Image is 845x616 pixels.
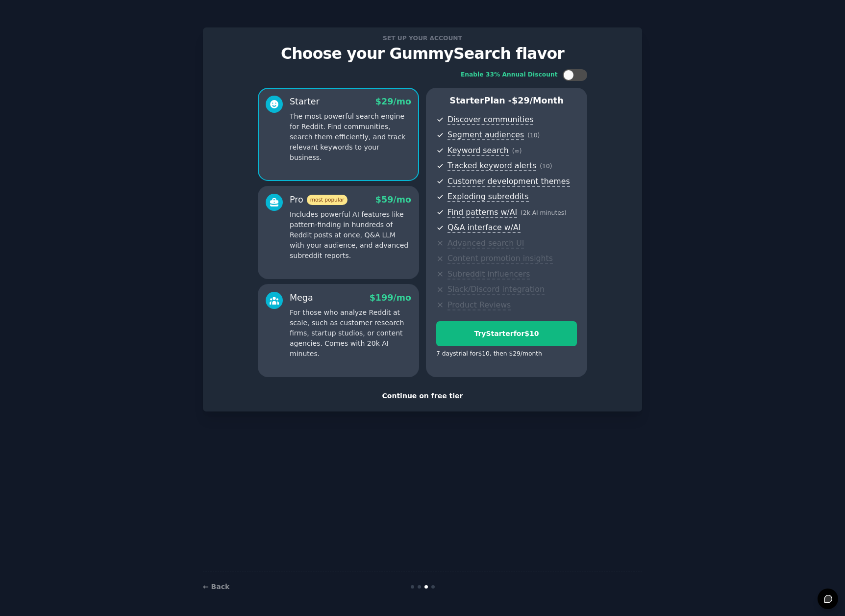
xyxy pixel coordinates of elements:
p: Choose your GummySearch flavor [213,45,632,62]
div: Pro [290,194,348,206]
span: Exploding subreddits [447,192,528,202]
div: Mega [290,292,313,304]
p: Includes powerful AI features like pattern-finding in hundreds of Reddit posts at once, Q&A LLM w... [290,209,411,261]
span: Segment audiences [447,130,524,140]
button: TryStarterfor$10 [436,321,577,346]
span: Advanced search UI [447,238,524,249]
p: The most powerful search engine for Reddit. Find communities, search them efficiently, and track ... [290,111,411,163]
span: $ 29 /month [512,96,564,105]
span: Tracked keyword alerts [447,161,536,171]
span: ( 2k AI minutes ) [521,209,567,216]
div: Continue on free tier [213,391,632,401]
div: Starter [290,96,320,108]
p: For those who analyze Reddit at scale, such as customer research firms, startup studios, or conte... [290,308,411,359]
span: Product Reviews [447,300,511,310]
span: Keyword search [447,146,509,156]
span: most popular [307,195,348,205]
span: Subreddit influencers [447,269,530,280]
span: Content promotion insights [447,254,553,264]
span: Set up your account [381,33,464,43]
span: ( 10 ) [527,132,540,139]
span: ( 10 ) [540,163,552,170]
span: Customer development themes [447,177,570,187]
div: 7 days trial for $10 , then $ 29 /month [436,350,542,359]
span: Slack/Discord integration [447,284,545,295]
div: Enable 33% Annual Discount [461,71,558,79]
p: Starter Plan - [436,95,577,107]
span: ( ∞ ) [512,148,522,154]
span: Q&A interface w/AI [447,223,521,233]
span: Discover communities [447,115,533,125]
span: Find patterns w/AI [447,207,517,218]
span: $ 29 /mo [375,97,411,106]
span: $ 59 /mo [375,195,411,205]
span: $ 199 /mo [370,293,411,303]
a: ← Back [203,583,229,590]
div: Try Starter for $10 [437,329,576,339]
